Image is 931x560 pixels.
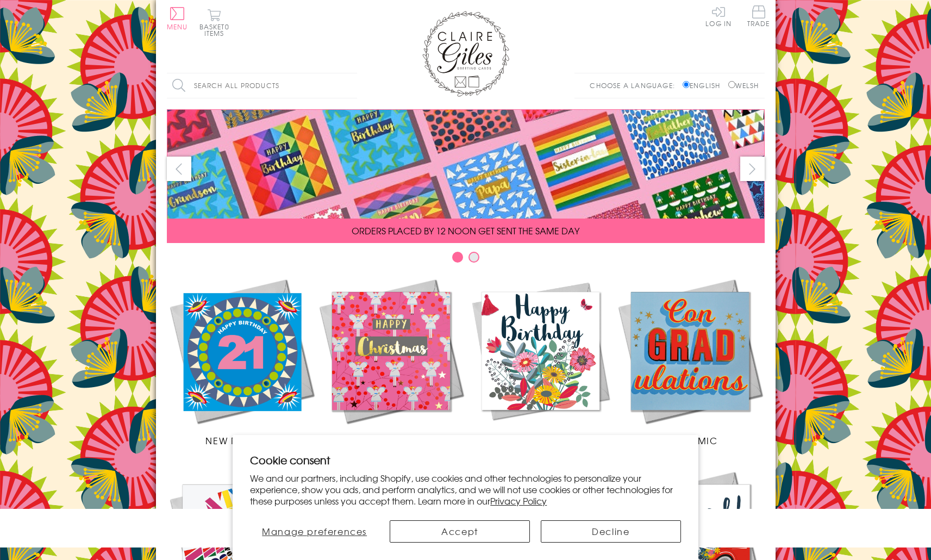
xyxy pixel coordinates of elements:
a: Log In [705,5,732,27]
img: Claire Giles Greetings Cards [422,11,509,97]
a: Academic [615,276,765,447]
span: Christmas [363,434,418,447]
span: ORDERS PLACED BY 12 NOON GET SENT THE SAME DAY [352,224,579,237]
input: Search all products [167,73,357,98]
button: next [740,157,765,181]
a: Trade [747,5,770,29]
button: Menu [167,7,188,30]
button: Basket0 items [199,9,229,36]
label: English [683,80,726,90]
span: Birthdays [514,434,566,447]
input: Welsh [728,81,735,88]
input: English [683,81,690,88]
span: Trade [747,5,770,27]
button: prev [167,157,191,181]
p: We and our partners, including Shopify, use cookies and other technologies to personalize your ex... [250,472,681,506]
input: Search [346,73,357,98]
button: Carousel Page 1 (Current Slide) [452,252,463,263]
a: Christmas [316,276,466,447]
a: Privacy Policy [490,494,547,507]
button: Decline [541,520,681,543]
div: Carousel Pagination [167,251,765,268]
button: Accept [390,520,530,543]
span: Menu [167,22,188,32]
p: Choose a language: [590,80,680,90]
a: Birthdays [466,276,615,447]
span: Manage preferences [262,525,367,538]
a: New Releases [167,276,316,447]
button: Carousel Page 2 [468,252,479,263]
span: 0 items [204,22,229,38]
span: New Releases [205,434,277,447]
h2: Cookie consent [250,452,681,468]
label: Welsh [728,80,759,90]
button: Manage preferences [250,520,379,543]
span: Academic [662,434,718,447]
